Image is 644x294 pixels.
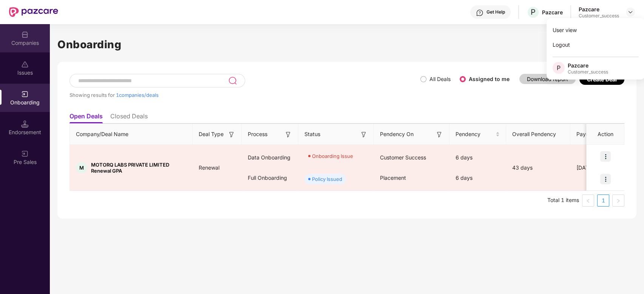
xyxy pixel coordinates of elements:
[9,7,58,17] img: New Pazcare Logo
[57,36,636,53] h1: Onboarding
[600,174,611,184] img: icon
[69,112,103,123] li: Open Deals
[449,147,506,168] div: 6 days
[449,168,506,188] div: 6 days
[576,130,615,138] span: Payment Done
[582,194,594,207] button: left
[242,168,298,188] div: Full Onboarding
[579,13,619,19] div: Customer_success
[627,9,633,15] img: svg+xml;base64,PHN2ZyBpZD0iRHJvcGRvd24tMzJ4MzIiIHhtbG5zPSJodHRwOi8vd3d3LnczLm9yZy8yMDAwL3N2ZyIgd2...
[242,147,298,168] div: Data Onboarding
[616,199,621,203] span: right
[557,63,561,72] span: P
[380,130,414,138] span: Pendency On
[531,8,536,17] span: P
[570,124,627,145] th: Payment Done
[598,195,609,206] a: 1
[449,124,506,145] th: Pendency
[21,31,29,38] img: svg+xml;base64,PHN2ZyBpZD0iQ29tcGFuaWVzIiB4bWxucz0iaHR0cDovL3d3dy53My5vcmcvMjAwMC9zdmciIHdpZHRoPS...
[228,76,237,85] img: svg+xml;base64,PHN2ZyB3aWR0aD0iMjQiIGhlaWdodD0iMjUiIHZpZXdCb3g9IjAgMCAyNCAyNSIgZmlsbD0ibm9uZSIgeG...
[304,130,320,138] span: Status
[568,69,608,75] div: Customer_success
[612,194,624,207] button: right
[612,194,624,207] li: Next Page
[476,9,483,17] img: svg+xml;base64,PHN2ZyBpZD0iSGVscC0zMngzMiIgeG1sbnM9Imh0dHA6Ly93d3cudzMub3JnLzIwMDAvc3ZnIiB3aWR0aD...
[506,164,570,172] div: 43 days
[579,6,619,13] div: Pazcare
[360,131,368,138] img: svg+xml;base64,PHN2ZyB3aWR0aD0iMTYiIGhlaWdodD0iMTYiIHZpZXdCb3g9IjAgMCAxNiAxNiIgZmlsbD0ibm9uZSIgeG...
[91,162,187,174] span: MOTORQ LABS PRIVATE LIMITED Renewal GPA
[429,76,451,82] label: All Deals
[193,164,225,171] span: Renewal
[284,131,292,138] img: svg+xml;base64,PHN2ZyB3aWR0aD0iMTYiIGhlaWdodD0iMTYiIHZpZXdCb3g9IjAgMCAxNiAxNiIgZmlsbD0ibm9uZSIgeG...
[110,112,148,123] li: Closed Deals
[506,124,570,145] th: Overall Pendency
[380,175,406,181] span: Placement
[228,131,235,138] img: svg+xml;base64,PHN2ZyB3aWR0aD0iMTYiIGhlaWdodD0iMTYiIHZpZXdCb3g9IjAgMCAxNiAxNiIgZmlsbD0ibm9uZSIgeG...
[116,92,159,98] span: 1 companies/deals
[519,74,576,84] button: Download report
[586,199,590,203] span: left
[21,90,29,98] img: svg+xml;base64,PHN2ZyB3aWR0aD0iMjAiIGhlaWdodD0iMjAiIHZpZXdCb3g9IjAgMCAyMCAyMCIgZmlsbD0ibm9uZSIgeG...
[570,164,627,172] div: [DATE]
[312,175,342,183] div: Policy Issued
[456,130,494,138] span: Pendency
[587,124,624,145] th: Action
[380,154,426,161] span: Customer Success
[248,130,267,138] span: Process
[69,92,420,98] div: Showing results for
[486,9,505,15] div: Get Help
[70,124,193,145] th: Company/Deal Name
[21,61,29,68] img: svg+xml;base64,PHN2ZyBpZD0iSXNzdWVzX2Rpc2FibGVkIiB4bWxucz0iaHR0cDovL3d3dy53My5vcmcvMjAwMC9zdmciIH...
[600,151,611,162] img: icon
[199,130,224,138] span: Deal Type
[582,194,594,207] li: Previous Page
[21,150,29,158] img: svg+xml;base64,PHN2ZyB3aWR0aD0iMjAiIGhlaWdodD0iMjAiIHZpZXdCb3g9IjAgMCAyMCAyMCIgZmlsbD0ibm9uZSIgeG...
[469,76,510,82] label: Assigned to me
[542,9,563,16] div: Pazcare
[21,120,29,128] img: svg+xml;base64,PHN2ZyB3aWR0aD0iMTQuNSIgaGVpZ2h0PSIxNC41IiB2aWV3Qm94PSIwIDAgMTYgMTYiIGZpbGw9Im5vbm...
[76,162,87,173] div: M
[436,131,443,138] img: svg+xml;base64,PHN2ZyB3aWR0aD0iMTYiIGhlaWdodD0iMTYiIHZpZXdCb3g9IjAgMCAxNiAxNiIgZmlsbD0ibm9uZSIgeG...
[547,194,579,207] li: Total 1 items
[568,62,608,69] div: Pazcare
[312,152,353,160] div: Onboarding Issue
